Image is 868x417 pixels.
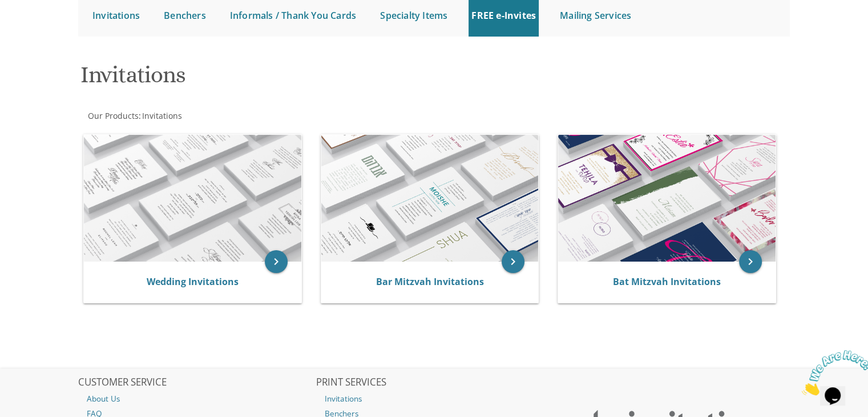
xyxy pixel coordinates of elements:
[142,110,182,121] span: Invitations
[80,62,546,96] h1: Invitations
[316,377,552,388] h2: PRINT SERVICES
[84,135,301,262] img: Wedding Invitations
[265,250,288,273] a: keyboard_arrow_right
[797,346,868,400] iframe: chat widget
[147,275,239,288] a: Wedding Invitations
[78,110,434,122] div: :
[739,250,762,273] a: keyboard_arrow_right
[5,5,75,50] img: Chat attention grabber
[613,275,721,288] a: Bat Mitzvah Invitations
[376,275,483,288] a: Bar Mitzvah Invitations
[141,110,182,121] a: Invitations
[316,391,552,406] a: Invitations
[78,391,314,406] a: About Us
[87,110,139,121] a: Our Products
[558,135,776,262] img: Bat Mitzvah Invitations
[502,250,524,273] a: keyboard_arrow_right
[78,377,314,388] h2: CUSTOMER SERVICE
[321,135,539,262] img: Bar Mitzvah Invitations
